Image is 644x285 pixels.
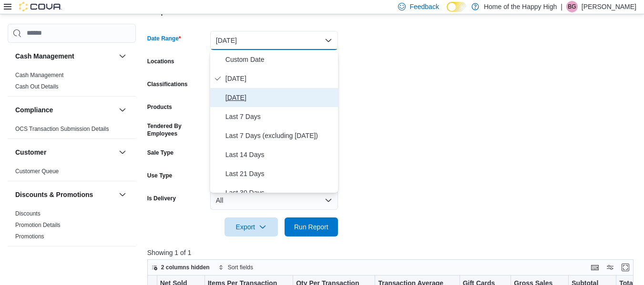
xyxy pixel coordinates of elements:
button: Enter fullscreen [620,262,631,273]
div: Customer [8,166,136,181]
span: BG [568,1,576,12]
span: Cash Out Details [15,83,59,90]
span: Last 14 Days [225,149,334,160]
button: Customer [117,147,128,158]
div: Cash Management [8,69,136,96]
button: Display options [604,262,616,273]
label: Date Range [147,35,181,42]
a: Customer Queue [15,168,59,175]
button: Cash Management [117,50,128,62]
a: Discounts [15,210,41,217]
label: Locations [147,58,174,65]
span: Export [230,217,272,236]
div: Discounts & Promotions [8,208,136,246]
label: Products [147,103,172,111]
button: [DATE] [210,31,338,50]
h3: Cash Management [15,51,74,61]
button: All [210,191,338,210]
h3: Compliance [15,105,53,115]
button: Customer [15,147,115,157]
label: Sale Type [147,149,174,157]
button: Finance [117,254,128,265]
button: Cash Management [15,51,115,61]
span: Custom Date [225,54,334,65]
div: Select listbox [210,50,338,193]
a: Promotions [15,233,44,240]
button: Export [225,217,278,236]
span: Last 21 Days [225,168,334,179]
span: Last 30 Days [225,187,334,198]
span: Last 7 Days [225,111,334,122]
span: [DATE] [225,92,334,103]
button: Finance [15,255,115,265]
button: Compliance [15,105,115,115]
button: Discounts & Promotions [117,189,128,200]
p: Showing 1 of 1 [147,248,639,257]
span: Customer Queue [15,167,59,175]
img: Cova [19,2,62,11]
label: Use Type [147,172,172,179]
span: [DATE] [225,73,334,84]
span: Run Report [294,222,328,232]
span: Promotions [15,233,44,240]
div: Bryton Garstin [566,1,578,12]
span: OCS Transaction Submission Details [15,125,109,133]
span: 2 columns hidden [161,264,210,271]
a: Promotion Details [15,222,61,228]
span: Cash Management [15,71,63,79]
a: Cash Management [15,72,63,79]
button: Keyboard shortcuts [589,262,601,273]
button: Run Report [285,217,338,236]
h3: Finance [15,255,41,265]
p: | [561,1,562,12]
button: Discounts & Promotions [15,190,115,199]
input: Dark Mode [447,2,467,12]
button: Sort fields [215,262,257,273]
span: Feedback [409,2,439,11]
a: OCS Transaction Submission Details [15,126,109,132]
label: Classifications [147,80,188,88]
label: Is Delivery [147,195,176,202]
button: 2 columns hidden [148,262,214,273]
h3: Discounts & Promotions [15,190,93,199]
span: Discounts [15,210,41,217]
div: Compliance [8,123,136,138]
h3: Customer [15,147,46,157]
button: Compliance [117,104,128,116]
p: [PERSON_NAME] [582,1,636,12]
label: Tendered By Employees [147,122,206,138]
p: Home of the Happy High [484,1,557,12]
a: Cash Out Details [15,83,59,90]
span: Sort fields [228,264,253,271]
span: Promotion Details [15,221,61,229]
span: Last 7 Days (excluding [DATE]) [225,130,334,141]
span: Dark Mode [447,12,447,12]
